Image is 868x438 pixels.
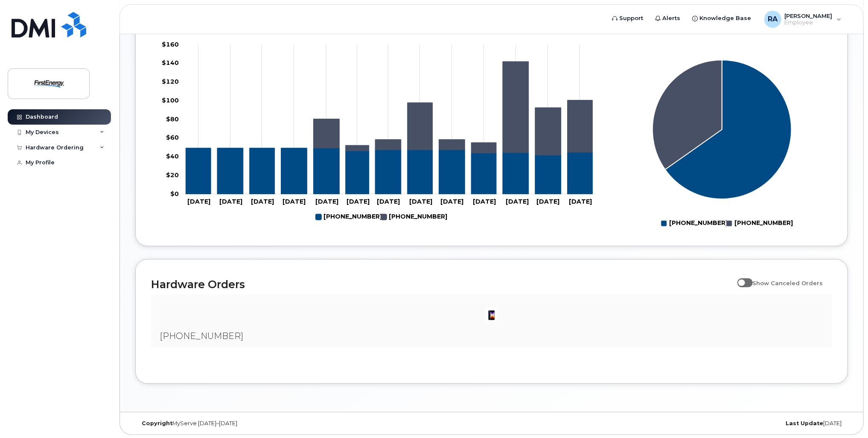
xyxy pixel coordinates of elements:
div: [DATE] [610,420,848,427]
tspan: [DATE] [315,198,338,205]
g: Series [653,60,792,199]
tspan: $160 [162,41,179,48]
tspan: [DATE] [187,198,210,205]
tspan: [DATE] [250,198,274,205]
a: Alerts [650,10,687,27]
div: MyServe [DATE]–[DATE] [135,420,373,427]
img: image20231002-3703462-1angbar.jpeg [483,306,500,323]
tspan: [DATE] [569,198,592,205]
tspan: $60 [166,134,179,142]
g: Legend [315,210,447,224]
g: 419-764-5719 [315,210,382,224]
input: Show Canceled Orders [737,275,744,282]
tspan: [DATE] [440,198,463,205]
span: [PERSON_NAME] [785,12,833,19]
strong: Last Update [786,420,823,426]
tspan: $80 [166,115,179,123]
tspan: [DATE] [506,198,529,205]
tspan: $120 [162,78,179,85]
tspan: [DATE] [409,198,432,205]
g: 419-764-5826 [313,61,592,155]
tspan: [DATE] [472,198,495,205]
span: RA [768,14,778,24]
span: [PHONE_NUMBER] [160,331,243,341]
strong: Copyright [142,420,172,426]
tspan: [DATE] [283,198,306,205]
g: 419-764-5826 [381,210,447,224]
div: Rankin, Anthony [758,11,848,28]
tspan: $100 [162,96,179,104]
h2: Hardware Orders [151,278,733,291]
g: Chart [162,41,596,224]
tspan: [DATE] [536,198,559,205]
tspan: $140 [162,59,179,67]
g: Chart [653,60,793,231]
span: Show Canceled Orders [753,280,823,286]
span: Employee [785,19,833,26]
span: Knowledge Base [700,14,751,23]
a: Knowledge Base [687,10,757,27]
tspan: $0 [170,190,179,198]
tspan: $20 [166,171,179,179]
a: Support [606,10,650,27]
span: Alerts [663,14,681,23]
tspan: $40 [166,152,179,160]
tspan: [DATE] [377,198,400,205]
g: Legend [661,216,793,231]
tspan: [DATE] [219,198,242,205]
tspan: [DATE] [346,198,369,205]
span: Support [620,14,644,23]
iframe: Messenger Launcher [831,401,862,432]
g: 419-764-5719 [186,148,592,194]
